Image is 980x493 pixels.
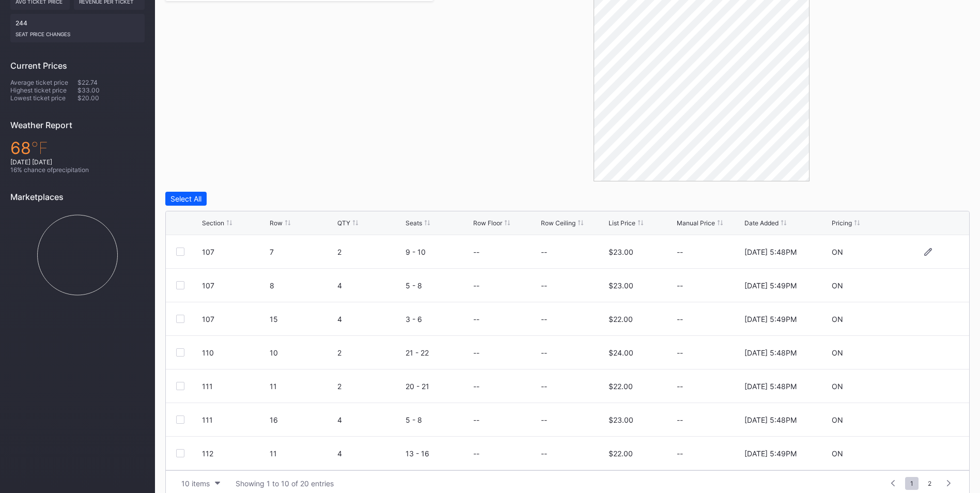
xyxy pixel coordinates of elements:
div: -- [677,415,742,424]
div: 111 [202,382,267,391]
span: 2 [923,477,937,490]
div: -- [541,315,547,323]
div: Date Added [744,219,779,227]
div: -- [677,281,742,290]
div: -- [541,415,547,424]
div: List Price [609,219,635,227]
div: Highest ticket price [10,86,77,94]
div: 4 [337,449,402,458]
div: 68 [10,138,145,158]
div: 15 [270,315,335,323]
div: 16 % chance of precipitation [10,166,145,174]
div: [DATE] 5:49PM [744,449,797,458]
div: Manual Price [677,219,715,227]
div: ON [832,382,843,391]
div: $22.00 [609,382,633,391]
div: Average ticket price [10,79,77,86]
div: 5 - 8 [406,281,471,290]
div: ON [832,449,843,458]
div: $20.00 [77,94,145,102]
div: 110 [202,348,267,357]
div: $23.00 [609,415,633,424]
div: Select All [170,194,201,203]
div: -- [541,281,547,290]
div: [DATE] 5:48PM [744,348,797,357]
span: ℉ [31,138,48,158]
div: 11 [270,382,335,391]
div: 107 [202,315,267,323]
div: 9 - 10 [406,248,471,256]
div: ON [832,281,843,290]
div: 21 - 22 [406,348,471,357]
div: $24.00 [609,348,633,357]
div: $23.00 [609,248,633,256]
div: ON [832,415,843,424]
div: 20 - 21 [406,382,471,391]
div: -- [473,348,479,357]
div: 7 [270,248,335,256]
div: [DATE] 5:48PM [744,382,797,391]
div: 4 [337,281,402,290]
div: Section [202,219,224,227]
div: Showing 1 to 10 of 20 entries [236,479,334,488]
div: -- [541,382,547,391]
div: -- [541,449,547,458]
div: Current Prices [10,60,145,71]
div: 3 - 6 [406,315,471,323]
div: -- [473,248,479,256]
div: -- [677,248,742,256]
span: 1 [905,477,919,490]
div: Row Ceiling [541,219,575,227]
div: -- [473,281,479,290]
div: Row Floor [473,219,502,227]
div: ON [832,315,843,323]
div: $22.74 [77,79,145,86]
div: $23.00 [609,281,633,290]
div: ON [832,348,843,357]
div: -- [677,449,742,458]
div: 107 [202,248,267,256]
div: Seats [406,219,422,227]
button: Select All [165,192,207,206]
div: -- [677,382,742,391]
div: -- [473,449,479,458]
div: Marketplaces [10,192,145,202]
div: -- [473,415,479,424]
div: Pricing [832,219,852,227]
div: 16 [270,415,335,424]
div: [DATE] [DATE] [10,158,145,166]
div: 8 [270,281,335,290]
div: [DATE] 5:49PM [744,281,797,290]
div: $33.00 [77,86,145,94]
div: [DATE] 5:48PM [744,415,797,424]
div: 10 [270,348,335,357]
div: 244 [10,14,145,42]
div: seat price changes [15,27,139,37]
div: [DATE] 5:48PM [744,248,797,256]
div: Row [270,219,283,227]
div: -- [473,315,479,323]
div: QTY [337,219,350,227]
button: 10 items [176,476,225,490]
div: 4 [337,415,402,424]
div: -- [677,348,742,357]
div: $22.00 [609,449,633,458]
div: 5 - 8 [406,415,471,424]
div: $22.00 [609,315,633,323]
div: 107 [202,281,267,290]
div: 111 [202,415,267,424]
div: 4 [337,315,402,323]
div: 2 [337,248,402,256]
div: -- [677,315,742,323]
div: -- [541,248,547,256]
div: ON [832,248,843,256]
div: 112 [202,449,267,458]
div: 13 - 16 [406,449,471,458]
div: -- [473,382,479,391]
div: -- [541,348,547,357]
div: [DATE] 5:49PM [744,315,797,323]
div: Lowest ticket price [10,94,77,102]
div: Weather Report [10,120,145,130]
svg: Chart title [10,210,145,300]
div: 2 [337,348,402,357]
